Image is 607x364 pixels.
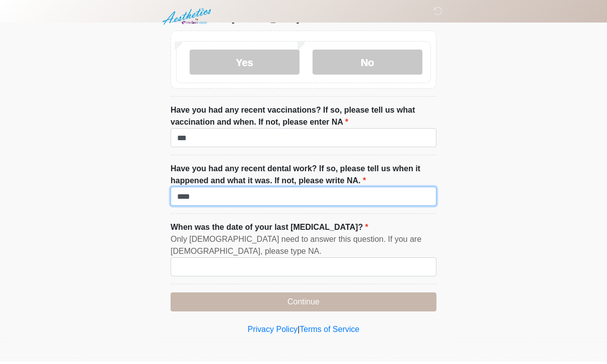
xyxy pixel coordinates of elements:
a: Privacy Policy [248,327,298,336]
label: Have you had any recent vaccinations? If so, please tell us what vaccination and when. If not, pl... [171,107,436,131]
a: Terms of Service [299,327,359,336]
label: Have you had any recent dental work? If so, please tell us when it happened and what it was. If n... [171,165,436,189]
label: Yes [190,52,299,77]
label: No [313,52,422,77]
a: | [297,327,299,336]
div: Only [DEMOGRAPHIC_DATA] need to answer this question. If you are [DEMOGRAPHIC_DATA], please type NA. [171,236,436,260]
img: Aesthetics by Emediate Cure Logo [161,8,215,31]
label: When was the date of your last [MEDICAL_DATA]? [171,224,368,236]
button: Continue [171,295,436,314]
